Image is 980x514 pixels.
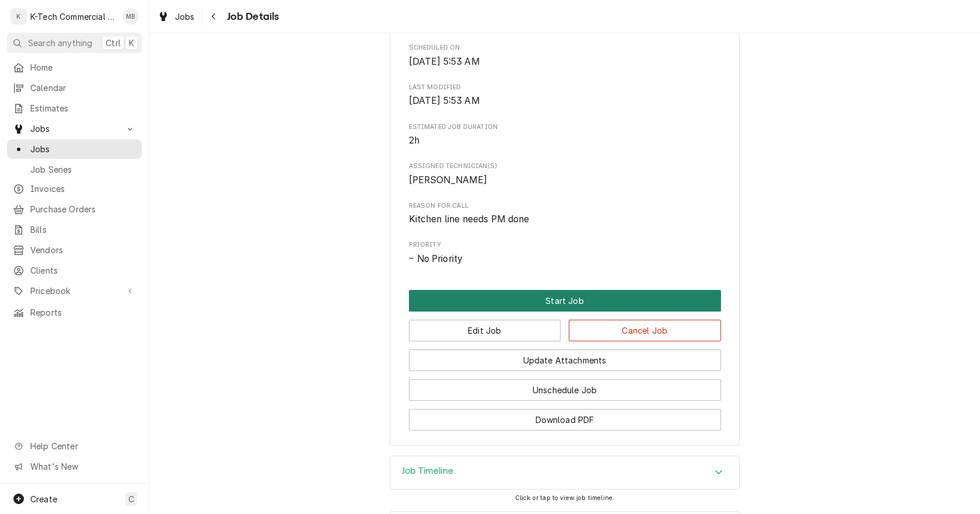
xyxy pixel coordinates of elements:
button: Unschedule Job [409,379,721,401]
div: Job Timeline [390,456,740,489]
div: Scheduled On [409,43,721,68]
span: Job Series [30,163,136,176]
span: Reason For Call [409,212,721,226]
a: Invoices [7,179,142,198]
a: Bills [7,220,142,239]
h3: Job Timeline [402,466,453,477]
span: Invoices [30,183,136,195]
span: Reports [30,306,136,319]
span: Purchase Orders [30,203,136,215]
span: Create [30,494,57,504]
div: No Priority [409,252,721,266]
span: Estimated Job Duration [409,123,721,132]
div: Last Modified [409,83,721,108]
span: Ctrl [106,37,121,49]
span: Scheduled On [409,43,721,53]
span: [PERSON_NAME] [409,174,488,186]
a: Go to What's New [7,457,142,476]
div: Button Group Row [409,341,721,371]
span: [DATE] 5:53 AM [409,56,480,67]
button: Download PDF [409,409,721,431]
a: Jobs [7,139,142,159]
span: Help Center [30,440,135,452]
div: K-Tech Commercial Kitchen Repair & Maintenance [30,11,116,23]
span: C [128,493,134,505]
a: Go to Help Center [7,436,142,456]
a: Estimates [7,99,142,118]
a: Jobs [153,7,199,26]
button: Edit Job [409,320,561,341]
a: Home [7,58,142,77]
a: Purchase Orders [7,200,142,219]
span: Pricebook [30,285,118,297]
span: Jobs [175,11,195,23]
span: Kitchen line needs PM done [409,214,530,225]
a: Calendar [7,78,142,97]
span: Vendors [30,244,136,256]
span: Scheduled On [409,55,721,69]
span: Estimates [30,102,136,114]
span: [DATE] 5:53 AM [409,95,480,106]
button: Update Attachments [409,349,721,371]
span: Assigned Technician(s) [409,173,721,187]
div: Button Group Row [409,290,721,312]
a: Reports [7,303,142,322]
div: Button Group Row [409,371,721,401]
span: Home [30,61,136,74]
a: Vendors [7,240,142,260]
span: What's New [30,460,135,473]
span: Job Details [223,9,279,25]
div: K [10,8,27,25]
span: Bills [30,223,136,236]
a: Clients [7,261,142,280]
button: Navigate back [205,7,223,26]
button: Cancel Job [569,320,721,341]
span: Search anything [28,37,92,49]
button: Search anythingCtrlK [7,33,142,53]
span: Calendar [30,82,136,94]
div: Button Group Row [409,312,721,341]
span: Priority [409,252,721,266]
div: MB [123,8,139,25]
a: Job Series [7,160,142,179]
span: Assigned Technician(s) [409,162,721,171]
div: Mehdi Bazidane's Avatar [123,8,139,25]
span: Jobs [30,123,118,135]
div: Button Group Row [409,401,721,431]
button: Start Job [409,290,721,312]
span: Last Modified [409,83,721,92]
span: K [129,37,134,49]
a: Go to Jobs [7,119,142,138]
span: Last Modified [409,94,721,108]
div: Reason For Call [409,201,721,226]
span: Estimated Job Duration [409,134,721,148]
span: Reason For Call [409,201,721,211]
span: Jobs [30,143,136,155]
div: Priority [409,240,721,265]
span: Priority [409,240,721,250]
div: Assigned Technician(s) [409,162,721,187]
div: Estimated Job Duration [409,123,721,148]
span: 2h [409,135,419,146]
div: Accordion Header [390,456,739,489]
button: Accordion Details Expand Trigger [390,456,739,489]
a: Go to Pricebook [7,281,142,300]
span: Clients [30,264,136,277]
span: Click or tap to view job timeline. [515,494,614,502]
div: Button Group [409,290,721,431]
